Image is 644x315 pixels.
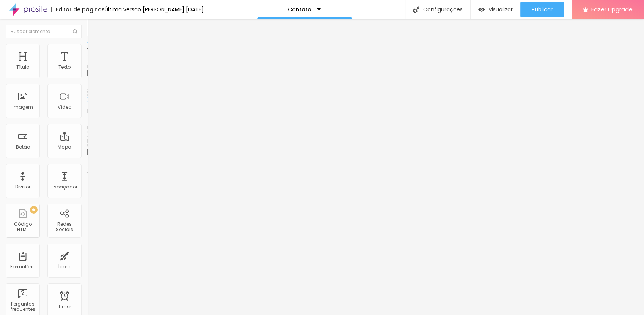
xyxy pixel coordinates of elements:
img: view-1.svg [478,6,485,13]
div: Texto [58,65,71,70]
div: Imagem [13,104,33,110]
div: Título [16,65,29,70]
div: Redes Sociais [49,222,79,233]
button: Publicar [520,2,564,17]
input: Buscar elemento [6,25,82,38]
div: Timer [58,304,71,309]
span: Visualizar [488,6,513,13]
span: Fazer Upgrade [591,6,633,13]
div: Vídeo [58,104,71,110]
div: Divisor [15,184,30,190]
iframe: Editor [87,19,644,315]
div: Botão [16,144,30,150]
div: Perguntas frequentes [8,301,38,312]
div: Formulário [10,264,35,269]
div: Última versão [PERSON_NAME] [DATE] [105,7,204,12]
p: Contato [288,7,311,12]
div: Editor de páginas [51,7,105,12]
div: Ícone [58,264,71,269]
div: Mapa [58,144,71,150]
img: Icone [73,29,77,34]
div: Código HTML [8,222,38,233]
img: Icone [413,6,419,13]
div: Espaçador [52,184,77,190]
button: Visualizar [471,2,520,17]
span: Publicar [532,6,553,13]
